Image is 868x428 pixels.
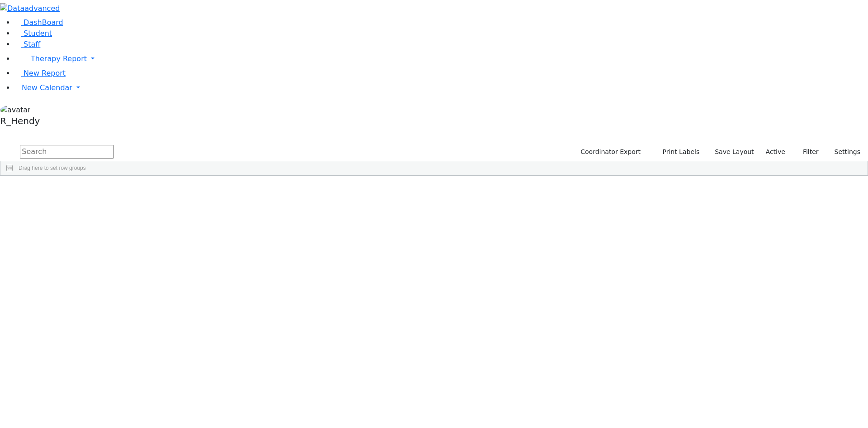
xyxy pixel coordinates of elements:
span: New Calendar [22,83,72,92]
span: Student [24,29,52,38]
span: New Report [24,69,66,77]
a: Therapy Report [14,50,868,68]
a: Staff [14,40,40,48]
button: Settings [823,145,864,159]
button: Filter [791,145,823,159]
span: Therapy Report [31,54,87,63]
a: New Calendar [14,79,868,97]
button: Coordinator Export [575,145,645,159]
label: Active [762,145,789,159]
button: Save Layout [711,145,758,159]
a: New Report [14,69,66,77]
span: Drag here to set row groups [19,165,86,171]
a: DashBoard [14,18,63,27]
button: Print Labels [652,145,703,159]
span: DashBoard [24,18,63,27]
span: Staff [24,40,40,48]
input: Search [20,145,114,159]
a: Student [14,29,52,38]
